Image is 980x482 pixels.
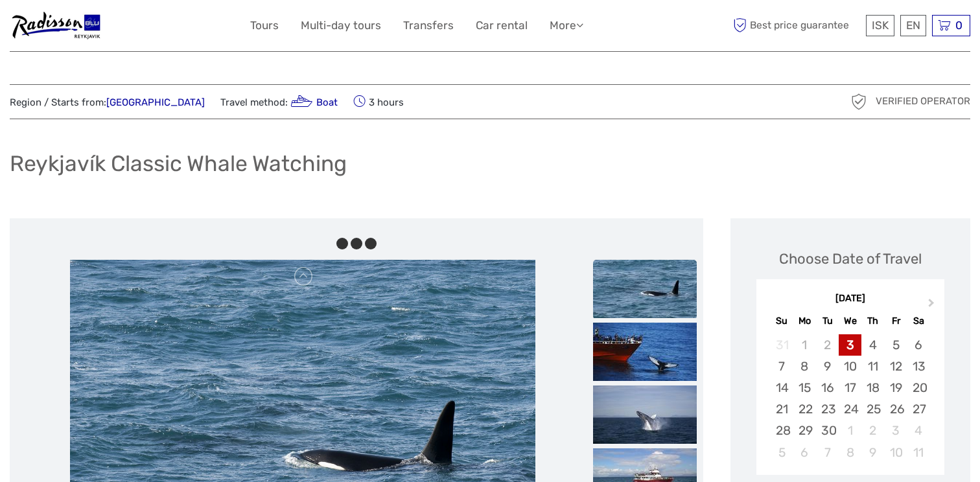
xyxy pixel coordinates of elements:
[861,398,884,420] div: Choose Thursday, September 25th, 2025
[848,91,869,112] img: verified_operator_grey_128.png
[885,420,907,441] div: Choose Friday, October 3rd, 2025
[839,356,861,377] div: Choose Wednesday, September 10th, 2025
[816,442,839,463] div: Choose Tuesday, October 7th, 2025
[907,420,930,441] div: Choose Saturday, October 4th, 2025
[839,334,861,356] div: Choose Wednesday, September 3rd, 2025
[816,334,839,356] div: Not available Tuesday, September 2nd, 2025
[793,377,816,398] div: Choose Monday, September 15th, 2025
[793,420,816,441] div: Choose Monday, September 29th, 2025
[301,16,381,35] a: Multi-day tours
[839,398,861,420] div: Choose Wednesday, September 24th, 2025
[793,334,816,356] div: Not available Monday, September 1st, 2025
[793,356,816,377] div: Choose Monday, September 8th, 2025
[839,442,861,463] div: Choose Wednesday, October 8th, 2025
[793,312,816,330] div: Mo
[779,249,922,269] div: Choose Date of Travel
[839,312,861,330] div: We
[861,334,884,356] div: Choose Thursday, September 4th, 2025
[106,97,205,108] a: [GEOGRAPHIC_DATA]
[922,295,943,316] button: Next Month
[403,16,454,35] a: Transfers
[760,334,940,463] div: month 2025-09
[907,377,930,398] div: Choose Saturday, September 20th, 2025
[816,398,839,420] div: Choose Tuesday, September 23rd, 2025
[885,398,907,420] div: Choose Friday, September 26th, 2025
[907,356,930,377] div: Choose Saturday, September 13th, 2025
[885,334,907,356] div: Choose Friday, September 5th, 2025
[839,420,861,441] div: Choose Wednesday, October 1st, 2025
[816,420,839,441] div: Choose Tuesday, September 30th, 2025
[907,312,930,330] div: Sa
[10,10,102,41] img: 344-13b1ddd5-6d03-4bc9-8ab7-46461a61a986_logo_small.jpg
[771,377,793,398] div: Choose Sunday, September 14th, 2025
[730,15,863,36] span: Best price guarantee
[861,356,884,377] div: Choose Thursday, September 11th, 2025
[861,420,884,441] div: Choose Thursday, October 2nd, 2025
[756,292,945,306] div: [DATE]
[885,312,907,330] div: Fr
[816,377,839,398] div: Choose Tuesday, September 16th, 2025
[861,442,884,463] div: Choose Thursday, October 9th, 2025
[771,312,793,330] div: Su
[771,398,793,420] div: Choose Sunday, September 21st, 2025
[907,442,930,463] div: Choose Saturday, October 11th, 2025
[907,334,930,356] div: Choose Saturday, September 6th, 2025
[771,356,793,377] div: Choose Sunday, September 7th, 2025
[953,19,964,32] span: 0
[885,356,907,377] div: Choose Friday, September 12th, 2025
[593,260,697,318] img: 6d37306c15634e67ab4ac0c0b8372f46_slider_thumbnail.jpg
[288,97,338,108] a: Boat
[593,323,697,381] img: 8aba2a7a3dd946108054f122da038a08_slider_thumbnail.jpg
[839,377,861,398] div: Choose Wednesday, September 17th, 2025
[250,16,279,35] a: Tours
[220,93,338,111] span: Travel method:
[353,93,404,111] span: 3 hours
[885,377,907,398] div: Choose Friday, September 19th, 2025
[550,16,583,35] a: More
[907,398,930,420] div: Choose Saturday, September 27th, 2025
[861,312,884,330] div: Th
[476,16,528,35] a: Car rental
[816,312,839,330] div: Tu
[816,356,839,377] div: Choose Tuesday, September 9th, 2025
[793,442,816,463] div: Choose Monday, October 6th, 2025
[900,15,926,36] div: EN
[10,96,205,109] span: Region / Starts from:
[876,95,970,108] span: Verified Operator
[10,150,347,177] h1: Reykjavík Classic Whale Watching
[771,442,793,463] div: Choose Sunday, October 5th, 2025
[771,334,793,356] div: Not available Sunday, August 31st, 2025
[885,442,907,463] div: Choose Friday, October 10th, 2025
[771,420,793,441] div: Choose Sunday, September 28th, 2025
[793,398,816,420] div: Choose Monday, September 22nd, 2025
[593,385,697,444] img: d8cf1a197b4d4df9a666b06b5cb317ef_slider_thumbnail.jpg
[861,377,884,398] div: Choose Thursday, September 18th, 2025
[872,19,889,32] span: ISK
